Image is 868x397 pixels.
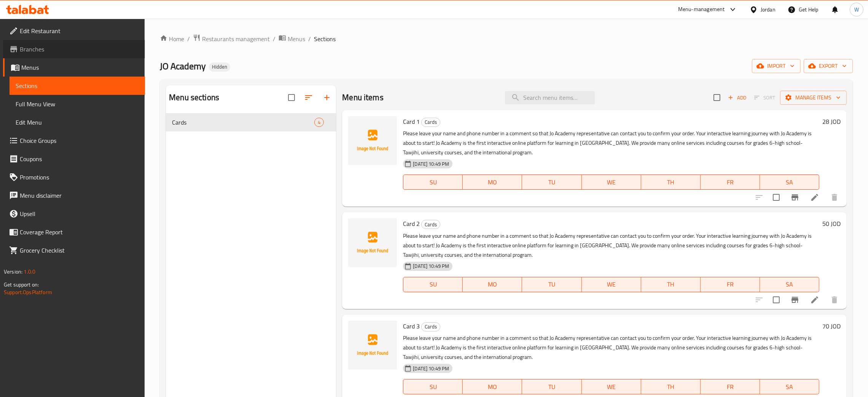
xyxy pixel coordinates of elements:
[406,279,460,290] span: SU
[3,40,145,58] a: Branches
[704,177,757,188] span: FR
[825,188,844,207] button: delete
[709,90,725,106] span: Select section
[209,62,230,72] div: Hidden
[422,322,440,331] span: Cards
[406,381,460,392] span: SU
[314,118,324,127] div: items
[348,116,397,165] img: Card 1
[318,88,336,107] button: Add section
[410,365,452,372] span: [DATE] 10:49 PM
[314,34,336,43] span: Sections
[283,90,299,106] span: Select all sections
[4,280,39,290] span: Get support on:
[166,110,336,134] nav: Menu sections
[505,91,595,104] input: search
[410,263,452,270] span: [DATE] 10:49 PM
[768,292,784,308] span: Select to update
[10,77,145,95] a: Sections
[403,277,463,292] button: SU
[641,174,701,190] button: TH
[342,92,384,103] h2: Menu items
[463,174,522,190] button: MO
[522,277,581,292] button: TU
[644,177,698,188] span: TH
[20,45,139,54] span: Branches
[193,34,270,44] a: Restaurants management
[763,381,816,392] span: SA
[678,5,725,14] div: Menu-management
[749,92,780,104] span: Select section first
[761,5,776,14] div: Jordan
[403,116,420,127] span: Card 1
[752,59,801,73] button: import
[463,379,522,394] button: MO
[273,34,276,43] li: /
[701,379,760,394] button: FR
[16,118,139,127] span: Edit Menu
[172,118,314,127] span: Cards
[20,154,139,163] span: Coupons
[3,241,145,259] a: Grocery Checklist
[422,220,440,229] span: Cards
[288,34,305,43] span: Menus
[704,279,757,290] span: FR
[585,381,638,392] span: WE
[525,381,578,392] span: TU
[466,381,519,392] span: MO
[725,92,749,104] button: Add
[585,279,638,290] span: WE
[348,218,397,267] img: Card 2
[10,113,145,131] a: Edit Menu
[582,277,641,292] button: WE
[760,174,819,190] button: SA
[725,92,749,104] span: Add item
[21,63,139,72] span: Menus
[822,218,841,229] h6: 50 JOD
[187,34,190,43] li: /
[525,177,578,188] span: TU
[3,186,145,205] a: Menu disclaimer
[4,287,52,297] a: Support.OpsPlatform
[421,220,440,229] div: Cards
[16,81,139,90] span: Sections
[16,99,139,109] span: Full Menu View
[421,322,440,331] div: Cards
[466,177,519,188] span: MO
[4,267,22,277] span: Version:
[166,113,336,131] div: Cards4
[3,58,145,77] a: Menus
[10,95,145,113] a: Full Menu View
[644,381,698,392] span: TH
[209,64,230,70] span: Hidden
[641,277,701,292] button: TH
[3,223,145,241] a: Coverage Report
[463,277,522,292] button: MO
[763,279,816,290] span: SA
[3,205,145,223] a: Upsell
[760,379,819,394] button: SA
[810,295,819,304] a: Edit menu item
[825,291,844,309] button: delete
[466,279,519,290] span: MO
[20,227,139,237] span: Coverage Report
[810,61,847,71] span: export
[20,246,139,255] span: Grocery Checklist
[644,279,698,290] span: TH
[422,118,440,126] span: Cards
[403,379,463,394] button: SU
[3,131,145,150] a: Choice Groups
[403,174,463,190] button: SU
[421,118,440,127] div: Cards
[348,321,397,370] img: Card 3
[160,34,184,43] a: Home
[758,61,795,71] span: import
[786,188,804,207] button: Branch-specific-item
[20,136,139,145] span: Choice Groups
[854,5,859,14] span: W
[3,150,145,168] a: Coupons
[20,191,139,200] span: Menu disclaimer
[525,279,578,290] span: TU
[20,26,139,35] span: Edit Restaurant
[582,174,641,190] button: WE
